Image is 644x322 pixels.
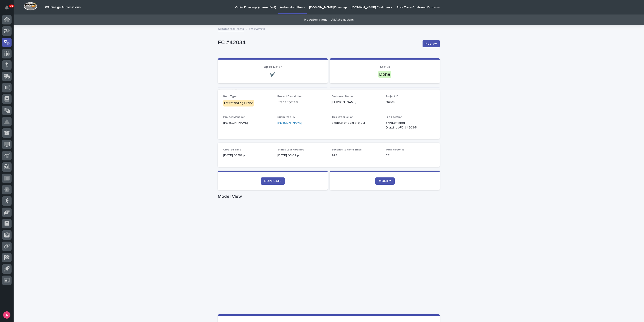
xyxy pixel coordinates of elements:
[223,148,241,151] span: Created Time
[331,15,353,25] a: All Automations
[386,121,423,130] : Y:\Automated Drawings\FC #42034\
[332,121,380,125] p: a quote or sold project
[332,100,380,105] p: [PERSON_NAME]
[223,95,237,98] span: Item Type
[380,65,390,68] span: Status
[277,153,326,158] p: [DATE] 03:02 pm
[223,100,254,107] div: Freestanding Crane
[277,148,304,151] span: Status Last Modified
[2,3,12,12] button: Notifications
[24,2,37,10] img: Workspace Logo
[218,201,440,314] iframe: Model View
[2,310,12,320] button: users-avatar
[386,153,434,158] p: 331
[223,72,322,77] p: ✔️
[332,95,353,98] span: Customer Name
[386,100,434,105] p: Quote
[218,26,244,31] a: Automated Items
[277,116,295,119] span: Submitted By
[332,116,355,119] span: This Order is For...
[375,177,395,185] a: MODIFY
[264,179,281,183] span: DUPLICATE
[425,41,437,46] span: Redraw
[277,121,302,125] a: [PERSON_NAME]
[332,148,362,151] span: Seconds to Send Email
[218,194,440,199] h1: Model View
[332,153,380,158] p: 249
[223,153,272,158] p: [DATE] 02:56 pm
[378,71,391,78] div: Done
[277,100,326,105] p: Crane System
[304,15,327,25] a: My Automations
[423,40,440,47] button: Redraw
[223,121,272,125] p: [PERSON_NAME]
[249,26,266,31] p: FC #42034
[218,88,440,94] h1: Current Time:
[10,4,13,7] p: 36
[277,95,303,98] span: Project Description
[264,65,282,68] span: Up to Date?
[386,148,404,151] span: Total Seconds
[45,5,81,9] h2: 03. Design Automations
[218,39,419,46] p: FC #42034
[261,177,285,185] a: DUPLICATE
[379,179,391,183] span: MODIFY
[386,116,402,119] span: File Location
[6,5,12,13] div: Notifications36
[386,95,399,98] span: Project ID
[223,116,245,119] span: Project Manager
